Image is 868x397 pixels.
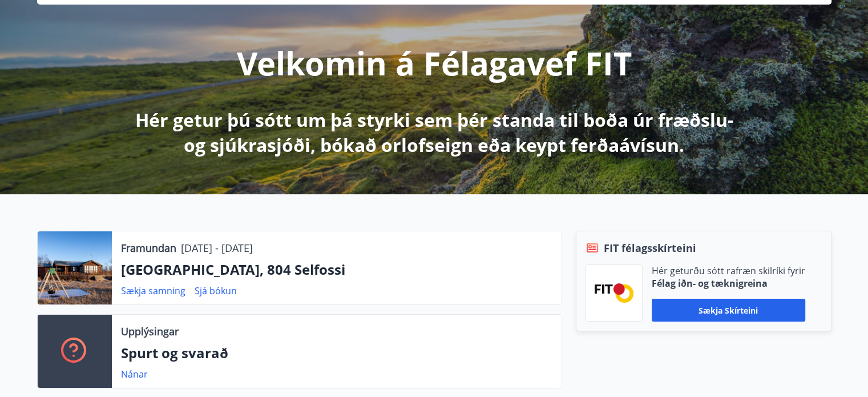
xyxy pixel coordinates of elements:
[121,260,552,279] p: [GEOGRAPHIC_DATA], 804 Selfossi
[121,240,176,255] p: Framundan
[121,368,148,380] a: Nánar
[133,107,736,158] p: Hér getur þú sótt um þá styrki sem þér standa til boða úr fræðslu- og sjúkrasjóði, bókað orlofsei...
[237,41,632,85] p: Velkomin á Félagavef FIT
[652,264,805,277] p: Hér geturðu sótt rafræn skilríki fyrir
[604,240,696,255] span: FIT félagsskírteini
[195,284,237,297] a: Sjá bókun
[595,283,633,302] img: FPQVkF9lTnNbbaRSFyT17YYeljoOGk5m51IhT0bO.png
[121,343,552,363] p: Spurt og svarað
[121,284,185,297] a: Sækja samning
[181,240,253,255] p: [DATE] - [DATE]
[652,277,805,290] p: Félag iðn- og tæknigreina
[652,299,805,322] button: Sækja skírteini
[121,324,179,339] p: Upplýsingar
